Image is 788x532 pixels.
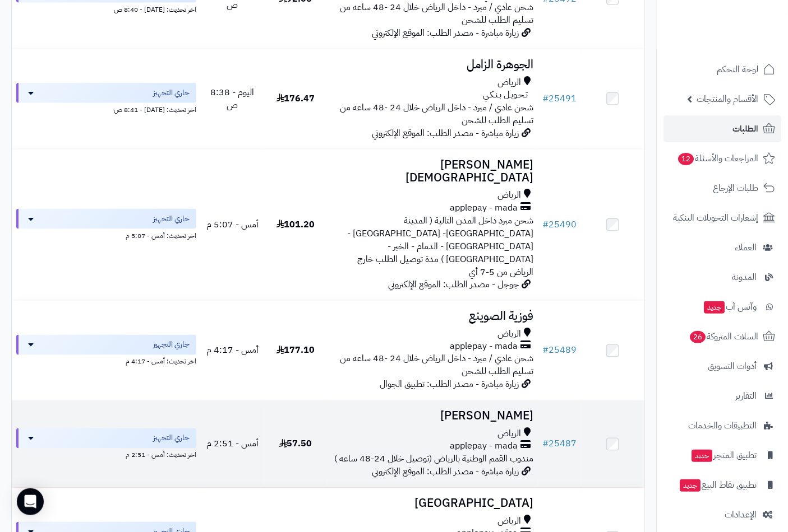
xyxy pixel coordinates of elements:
[277,344,315,357] span: 177.10
[332,158,534,184] h3: [PERSON_NAME][DEMOGRAPHIC_DATA]
[542,437,577,451] a: #25487
[663,501,781,528] a: الإعدادات
[663,115,781,142] a: الطلبات
[703,299,757,315] span: وآتس آب
[690,447,757,463] span: تطبيق المتجر
[206,437,259,451] span: أمس - 2:51 م
[497,428,521,441] span: الرياض
[663,175,781,202] a: طلبات الإرجاع
[677,151,758,166] span: المراجعات والأسئلة
[388,278,519,291] span: جوجل - مصدر الطلب: الموقع الإلكتروني
[725,507,757,522] span: الإعدادات
[497,328,521,340] span: الرياض
[542,92,549,105] span: #
[347,214,533,278] span: شحن مبرد داخل المدن التالية ( المدينة [GEOGRAPHIC_DATA]- [GEOGRAPHIC_DATA] - [GEOGRAPHIC_DATA] - ...
[497,76,521,89] span: الرياض
[689,330,706,343] span: 26
[663,412,781,439] a: التطبيقات والخدمات
[497,515,521,528] span: الرياض
[17,488,44,515] div: Open Intercom Messenger
[153,433,190,444] span: جاري التجهيز
[380,378,519,391] span: زيارة مباشرة - مصدر الطلب: تطبيق الجوال
[372,127,519,140] span: زيارة مباشرة - مصدر الطلب: الموقع الإلكتروني
[732,269,757,285] span: المدونة
[663,204,781,231] a: إشعارات التحويلات البنكية
[332,410,534,423] h3: [PERSON_NAME]
[663,323,781,350] a: السلات المتروكة26
[332,497,534,510] h3: [GEOGRAPHIC_DATA]
[542,92,577,105] a: #25491
[206,218,259,231] span: أمس - 5:07 م
[206,344,259,357] span: أمس - 4:17 م
[277,92,315,105] span: 176.47
[704,301,725,314] span: جديد
[16,3,196,15] div: اخر تحديث: [DATE] - 8:40 ص
[663,353,781,380] a: أدوات التسويق
[372,465,519,479] span: زيارة مباشرة - مصدر الطلب: الموقع الإلكتروني
[210,86,254,112] span: اليوم - 8:38 ص
[340,1,533,27] span: شحن عادي / مبرد - داخل الرياض خلال 24 -48 ساعه من تسليم الطلب للشحن
[542,344,549,357] span: #
[450,340,518,353] span: applepay - mada
[708,358,757,374] span: أدوات التسويق
[732,121,758,137] span: الطلبات
[663,442,781,469] a: تطبيق المتجرجديد
[450,440,518,453] span: applepay - mada
[663,472,781,498] a: تطبيق نقاط البيعجديد
[340,101,533,127] span: شحن عادي / مبرد - داخل الرياض خلال 24 -48 ساعه من تسليم الطلب للشحن
[713,180,758,196] span: طلبات الإرجاع
[332,310,534,323] h3: فوزية الصوينع
[678,152,694,165] span: 12
[663,145,781,172] a: المراجعات والأسئلة12
[153,213,190,225] span: جاري التجهيز
[689,329,758,344] span: السلات المتروكة
[153,87,190,99] span: جاري التجهيز
[692,450,712,462] span: جديد
[372,26,519,40] span: زيارة مباشرة - مصدر الطلب: الموقع الإلكتروني
[679,477,757,493] span: تطبيق نقاط البيع
[712,22,777,45] img: logo-2.png
[717,62,758,77] span: لوحة التحكم
[663,56,781,83] a: لوحة التحكم
[663,264,781,291] a: المدونة
[663,234,781,261] a: العملاء
[697,91,758,107] span: الأقسام والمنتجات
[153,339,190,351] span: جاري التجهيز
[735,240,757,255] span: العملاء
[688,418,757,433] span: التطبيقات والخدمات
[497,189,521,202] span: الرياض
[332,58,534,71] h3: الجوهرة الزامل
[542,437,549,451] span: #
[340,352,533,379] span: شحن عادي / مبرد - داخل الرياض خلال 24 -48 ساعه من تسليم الطلب للشحن
[680,479,701,492] span: جديد
[735,388,757,404] span: التقارير
[542,218,549,231] span: #
[663,293,781,320] a: وآتس آبجديد
[663,382,781,409] a: التقارير
[542,344,577,357] a: #25489
[483,88,528,101] span: تـحـويـل بـنـكـي
[673,210,758,226] span: إشعارات التحويلات البنكية
[16,449,196,460] div: اخر تحديث: أمس - 2:51 م
[16,355,196,367] div: اخر تحديث: أمس - 4:17 م
[542,218,577,231] a: #25490
[334,452,533,466] span: مندوب القمم الوطنية بالرياض (توصيل خلال 24-48 ساعه )
[16,229,196,241] div: اخر تحديث: أمس - 5:07 م
[450,202,518,214] span: applepay - mada
[279,437,312,451] span: 57.50
[16,103,196,115] div: اخر تحديث: [DATE] - 8:41 ص
[277,218,315,231] span: 101.20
